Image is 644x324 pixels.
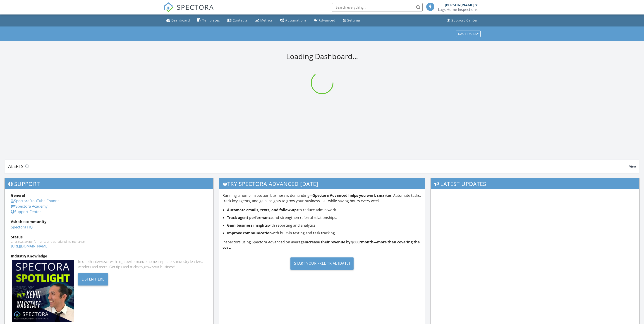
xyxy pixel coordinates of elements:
[313,193,391,198] strong: Spectora Advanced helps you work smarter
[223,239,421,250] p: Inspectors using Spectora Advanced on average .
[445,16,480,25] a: Support Center
[227,215,421,220] li: and strengthen referral relationships.
[11,204,48,209] a: Spectora Academy
[225,16,249,25] a: Contacts
[629,165,636,168] span: View
[227,230,272,235] strong: Improve communication
[227,207,421,213] li: to reduce admin work.
[11,244,48,249] a: [URL][DOMAIN_NAME]
[227,223,421,228] li: with reporting and analytics.
[164,2,174,12] img: The Best Home Inspection Software - Spectora
[233,18,248,22] div: Contacts
[227,223,268,228] strong: Gain business insights
[219,178,425,189] h3: Try spectora advanced [DATE]
[5,178,213,189] h3: Support
[78,276,108,281] a: Listen Here
[332,3,423,12] input: Search everything...
[227,207,298,212] strong: Automate emails, texts, and follow-ups
[341,16,363,25] a: Settings
[347,18,361,22] div: Settings
[11,240,207,243] div: Check system performance and scheduled maintenance.
[78,273,108,286] div: Listen Here
[431,178,639,189] h3: Latest Updates
[202,18,220,22] div: Templates
[290,257,354,270] div: Start Your Free Trial [DATE]
[11,219,207,224] div: Ask the community
[451,18,478,22] div: Support Center
[11,234,207,240] div: Status
[223,254,421,273] a: Start Your Free Trial [DATE]
[253,16,275,25] a: Metrics
[11,225,33,230] a: Spectora HQ
[177,2,214,12] span: SPECTORA
[260,18,273,22] div: Metrics
[11,253,207,259] div: Industry Knowledge
[171,18,190,22] div: Dashboard
[319,18,335,22] div: Advanced
[11,193,25,198] strong: General
[11,198,60,203] a: Spectora YouTube Channel
[165,16,192,25] a: Dashboard
[223,193,421,204] p: Running a home inspection business is demanding— . Automate tasks, track key agents, and gain ins...
[285,18,307,22] div: Automations
[227,230,421,236] li: with built-in texting and task tracking.
[312,16,337,25] a: Advanced
[78,259,207,270] div: In-depth interviews with high-performance home inspectors, industry leaders, vendors and more. Ge...
[227,215,273,220] strong: Track agent performance
[12,260,74,322] img: Spectoraspolightmain
[164,6,214,16] a: SPECTORA
[8,163,629,169] div: Alerts
[456,31,481,37] button: Dashboards
[278,16,309,25] a: Automations (Basic)
[458,32,479,35] div: Dashboards
[196,16,222,25] a: Templates
[223,240,420,250] strong: increase their revenue by $600/month—more than covering the cost
[438,7,478,12] div: Lags Home Inspections
[11,209,41,214] a: Support Center
[445,3,474,7] div: [PERSON_NAME]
